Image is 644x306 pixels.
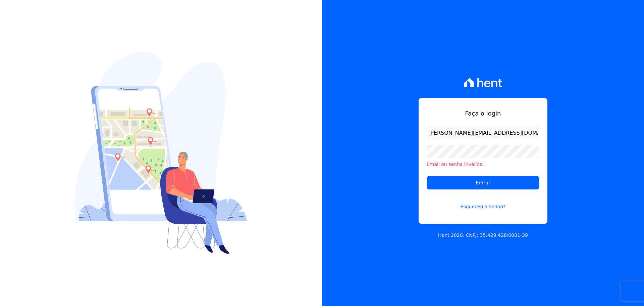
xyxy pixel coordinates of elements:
[427,161,539,168] li: Email ou senha inválida.
[427,195,539,210] a: Esqueceu a senha?
[438,232,528,239] p: Hent 2020. CNPJ: 35.429.428/0001-39
[427,176,539,189] input: Entrar
[427,109,539,118] h1: Faça o login
[75,52,247,254] img: Login
[427,126,539,139] input: Email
